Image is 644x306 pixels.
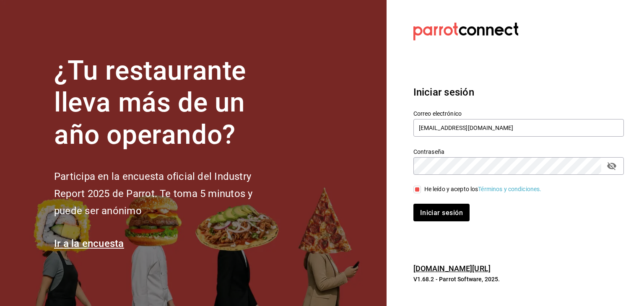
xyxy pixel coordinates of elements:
[413,204,470,221] button: Iniciar sesión
[420,209,463,217] font: Iniciar sesión
[54,238,124,249] a: Ir a la encuesta
[605,159,619,173] button: campo de contraseña
[413,110,462,117] font: Correo electrónico
[413,264,491,273] a: [DOMAIN_NAME][URL]
[413,148,444,155] font: Contraseña
[54,55,246,151] font: ¿Tu restaurante lleva más de un año operando?
[413,119,624,137] input: Ingresa tu correo electrónico
[413,276,500,283] font: V1.68.2 - Parrot Software, 2025.
[478,186,541,192] a: Términos y condiciones.
[54,171,252,217] font: Participa en la encuesta oficial del Industry Report 2025 de Parrot. Te toma 5 minutos y puede se...
[424,186,478,192] font: He leído y acepto los
[413,86,474,98] font: Iniciar sesión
